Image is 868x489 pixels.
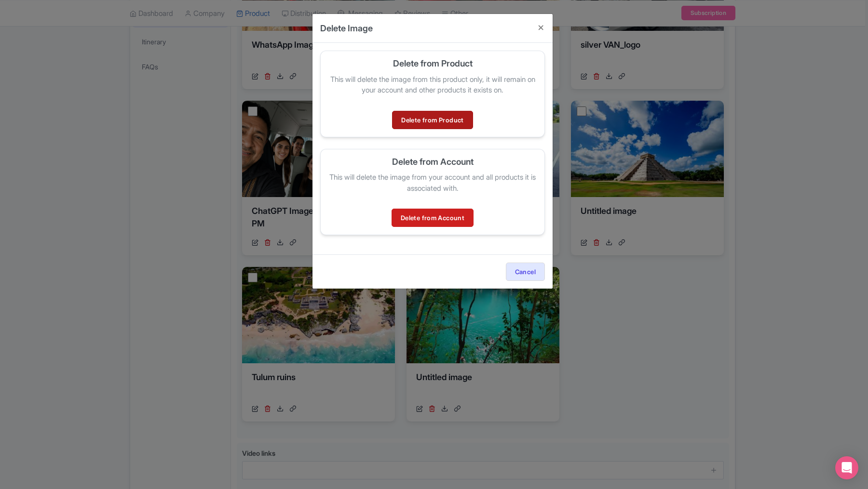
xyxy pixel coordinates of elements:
[328,157,537,167] h5: Delete from Account
[392,209,474,227] a: Delete from Account
[320,22,373,35] h4: Delete Image
[328,172,537,194] p: This will delete the image from your account and all products it is associated with.
[506,263,545,281] button: Cancel
[392,111,473,129] a: Delete from Product
[328,59,537,68] h5: Delete from Product
[835,456,858,479] div: Open Intercom Messenger
[529,14,553,41] button: Close
[328,74,537,96] p: This will delete the image from this product only, it will remain on your account and other produ...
